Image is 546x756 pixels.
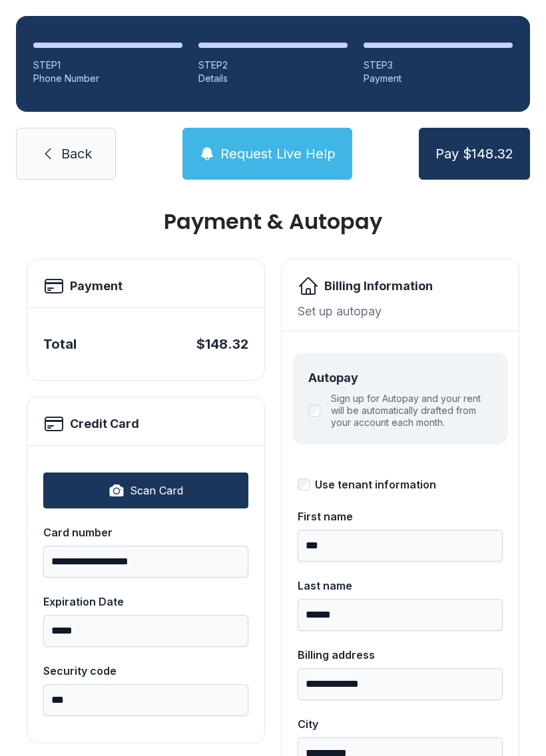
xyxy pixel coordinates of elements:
[33,72,182,85] div: Phone Number
[298,599,503,631] input: Last name
[130,482,183,498] span: Scan Card
[220,144,336,163] span: Request Live Help
[27,211,519,232] h1: Payment & Autopay
[198,59,348,72] div: STEP 2
[298,302,503,320] div: Set up autopay
[43,546,248,578] input: Card number
[33,59,182,72] div: STEP 1
[43,335,77,353] div: Total
[61,144,92,163] span: Back
[298,508,503,524] div: First name
[435,144,513,163] span: Pay $148.32
[298,647,503,663] div: Billing address
[308,369,492,387] div: Autopay
[298,530,503,562] input: First name
[331,393,492,429] label: Sign up for Autopay and your rent will be automatically drafted from your account each month.
[324,277,433,295] h2: Billing Information
[364,72,513,85] div: Payment
[70,277,123,295] h2: Payment
[298,578,503,594] div: Last name
[298,668,503,700] input: Billing address
[43,615,248,647] input: Expiration Date
[196,335,248,353] div: $148.32
[315,476,436,492] div: Use tenant information
[70,415,139,433] h2: Credit Card
[298,716,503,732] div: City
[364,59,513,72] div: STEP 3
[43,684,248,716] input: Security code
[43,663,248,679] div: Security code
[43,594,248,610] div: Expiration Date
[198,72,348,85] div: Details
[43,524,248,540] div: Card number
